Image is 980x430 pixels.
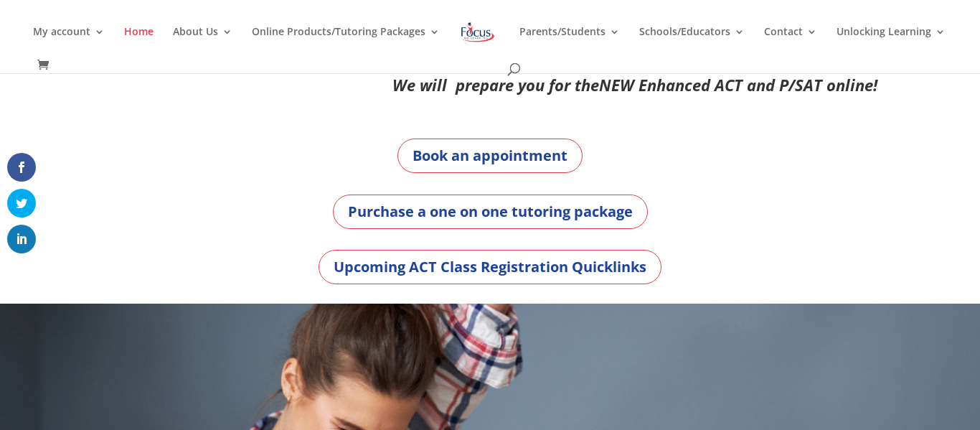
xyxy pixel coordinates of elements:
a: My account [33,27,105,60]
a: Online Products/Tutoring Packages [252,27,440,60]
a: About Us [173,27,232,60]
em: NEW Enhanced ACT and P/SAT online! [599,74,877,95]
a: Purchase a one on one tutoring package [333,195,648,229]
a: Contact [764,27,817,60]
a: Parents/Students [519,27,620,60]
a: Book an appointment [397,139,583,173]
a: Unlocking Learning [837,27,946,60]
em: We will prepare you for the [392,74,599,95]
a: Home [124,27,154,60]
a: Upcoming ACT Class Registration Quicklinks [319,250,661,284]
img: Focus on Learning [459,19,496,45]
a: Schools/Educators [639,27,745,60]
